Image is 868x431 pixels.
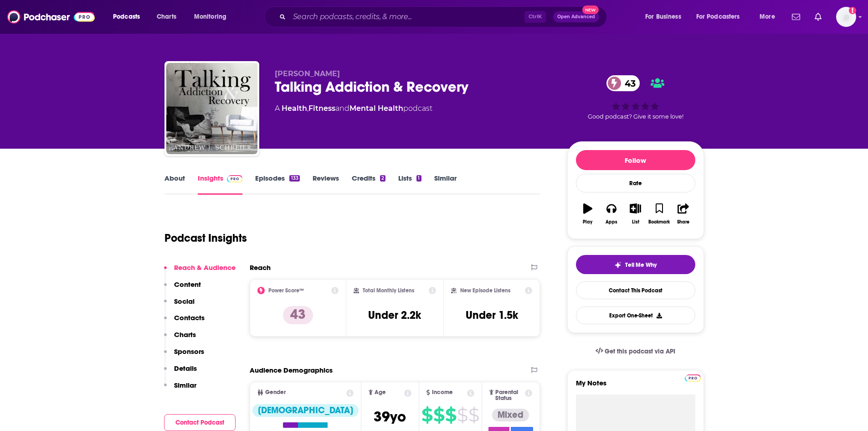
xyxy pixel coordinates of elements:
[289,175,299,182] div: 133
[352,174,385,195] a: Credits2
[374,408,406,426] span: 39 yo
[174,330,196,339] p: Charts
[164,364,197,381] button: Details
[335,104,349,113] span: and
[632,219,639,225] div: List
[421,408,432,422] span: $
[671,197,695,230] button: Share
[495,389,524,401] span: Parental Status
[492,409,529,421] div: Mixed
[349,104,403,113] a: Mental Health
[600,197,623,230] button: Apps
[273,6,616,27] div: Search podcasts, credits, & more...
[313,174,339,195] a: Reviews
[174,297,195,306] p: Social
[174,347,204,356] p: Sponsors
[268,287,304,294] h2: Power Score™
[614,261,621,269] img: tell me why sparkle
[174,313,205,322] p: Contacts
[164,313,205,330] button: Contacts
[788,9,804,25] a: Show notifications dropdown
[753,10,786,24] button: open menu
[255,174,299,195] a: Episodes133
[605,348,675,355] span: Get this podcast via API
[576,174,695,192] div: Rate
[363,287,414,294] h2: Total Monthly Listens
[194,10,226,23] span: Monitoring
[151,10,182,24] a: Charts
[368,308,421,322] h3: Under 2.2k
[849,7,856,14] svg: Add a profile image
[457,408,467,422] span: $
[107,10,152,24] button: open menu
[166,63,257,154] img: Talking Addiction & Recovery
[588,113,683,120] span: Good podcast? Give it some love!
[576,306,695,324] button: Export One-Sheet
[583,219,592,225] div: Play
[164,174,185,195] a: About
[434,174,457,195] a: Similar
[567,69,704,126] div: 43Good podcast? Give it some love!
[283,306,313,324] p: 43
[625,261,657,269] span: Tell Me Why
[174,364,197,373] p: Details
[188,10,238,24] button: open menu
[553,11,599,22] button: Open AdvancedNew
[445,408,456,422] span: $
[836,7,856,27] img: User Profile
[606,219,617,225] div: Apps
[164,280,201,297] button: Content
[282,104,307,113] a: Health
[250,263,271,272] h2: Reach
[576,150,695,170] button: Follow
[164,330,196,347] button: Charts
[576,379,695,395] label: My Notes
[645,10,681,23] span: For Business
[460,287,510,294] h2: New Episode Listens
[157,10,176,23] span: Charts
[836,7,856,27] button: Show profile menu
[7,8,95,26] img: Podchaser - Follow, Share and Rate Podcasts
[398,174,421,195] a: Lists1
[308,104,335,113] a: Fitness
[227,175,243,182] img: Podchaser Pro
[432,389,453,395] span: Income
[648,219,670,225] div: Bookmark
[576,281,695,299] a: Contact This Podcast
[606,75,640,91] a: 43
[576,197,600,230] button: Play
[582,5,599,14] span: New
[174,280,201,289] p: Content
[433,408,444,422] span: $
[685,374,701,382] img: Podchaser Pro
[588,340,683,363] a: Get this podcast via API
[307,104,308,113] span: ,
[677,219,689,225] div: Share
[557,15,595,19] span: Open Advanced
[685,373,701,382] a: Pro website
[616,75,640,91] span: 43
[647,197,671,230] button: Bookmark
[380,175,385,182] div: 2
[164,414,236,431] button: Contact Podcast
[466,308,518,322] h3: Under 1.5k
[164,263,236,280] button: Reach & Audience
[164,381,196,398] button: Similar
[113,10,140,23] span: Podcasts
[375,389,386,395] span: Age
[164,231,247,245] h1: Podcast Insights
[690,10,753,24] button: open menu
[174,263,236,272] p: Reach & Audience
[198,174,243,195] a: InsightsPodchaser Pro
[696,10,740,23] span: For Podcasters
[760,10,775,23] span: More
[275,103,432,114] div: A podcast
[524,11,546,23] span: Ctrl K
[468,408,479,422] span: $
[265,389,286,395] span: Gender
[416,175,421,182] div: 1
[275,69,340,78] span: [PERSON_NAME]
[289,10,524,24] input: Search podcasts, credits, & more...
